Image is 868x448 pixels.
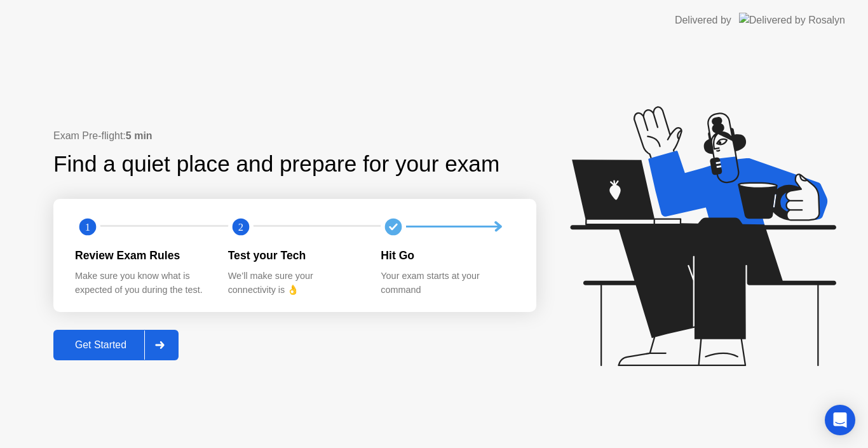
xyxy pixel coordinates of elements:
[238,221,243,233] text: 2
[126,130,153,141] b: 5 min
[85,221,90,233] text: 1
[825,405,855,435] div: Open Intercom Messenger
[381,269,513,297] div: Your exam starts at your command
[381,247,513,264] div: Hit Go
[228,247,361,264] div: Test your Tech
[675,13,731,28] div: Delivered by
[228,269,361,297] div: We’ll make sure your connectivity is 👌
[75,269,208,297] div: Make sure you know what is expected of you during the test.
[75,247,208,264] div: Review Exam Rules
[57,339,144,351] div: Get Started
[53,147,501,181] div: Find a quiet place and prepare for your exam
[53,128,536,144] div: Exam Pre-flight:
[53,330,179,360] button: Get Started
[739,13,845,27] img: Delivered by Rosalyn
